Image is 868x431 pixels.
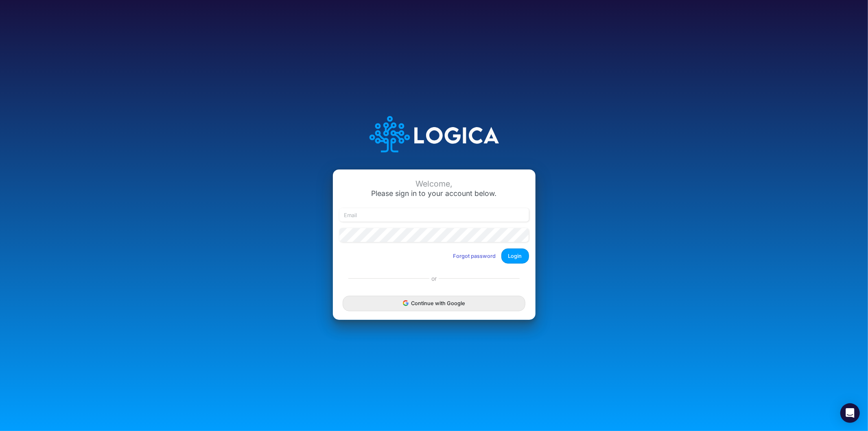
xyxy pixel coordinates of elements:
[840,403,860,423] div: Open Intercom Messenger
[448,249,501,263] button: Forgot password
[339,208,529,222] input: Email
[501,248,529,264] button: Login
[339,179,529,189] div: Welcome,
[372,189,497,198] span: Please sign in to your account below.
[343,296,525,311] button: Continue with Google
